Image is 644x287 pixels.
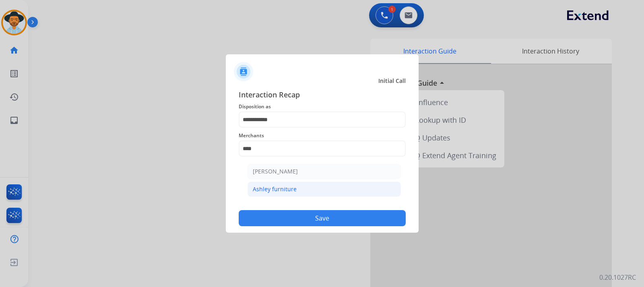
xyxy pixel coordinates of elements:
[239,131,406,140] span: Merchants
[378,77,406,85] span: Initial Call
[599,273,636,282] p: 0.20.1027RC
[239,89,406,102] span: Interaction Recap
[239,210,406,226] button: Save
[253,185,297,193] div: Ashley furniture
[253,167,298,176] div: [PERSON_NAME]
[234,62,253,81] img: contactIcon
[239,102,406,111] span: Disposition as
